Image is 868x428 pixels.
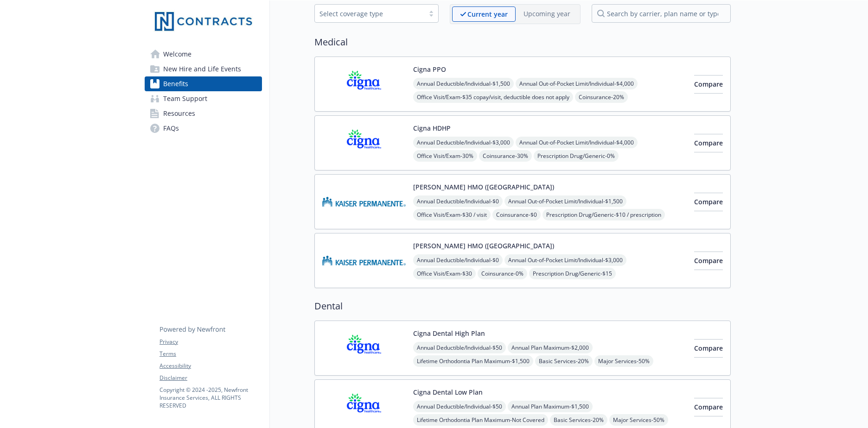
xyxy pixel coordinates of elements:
span: Office Visit/Exam - $35 copay/visit, deductible does not apply [413,91,573,103]
span: Annual Deductible/Individual - $50 [413,401,506,412]
h2: Medical [314,35,731,49]
img: Kaiser Permanente of Washington carrier logo [322,241,406,280]
span: Annual Out-of-Pocket Limit/Individual - $1,500 [504,195,626,207]
button: [PERSON_NAME] HMO ([GEOGRAPHIC_DATA]) [413,241,554,251]
button: Compare [694,134,723,152]
img: CIGNA carrier logo [322,64,406,104]
button: Compare [694,339,723,358]
a: Benefits [145,76,262,91]
span: Prescription Drug/Generic - 0% [534,150,619,162]
button: Cigna PPO [413,64,446,74]
span: Upcoming year [516,6,578,22]
span: Compare [694,256,723,265]
span: Annual Deductible/Individual - $0 [413,254,503,266]
span: Annual Plan Maximum - $2,000 [508,342,593,353]
button: Compare [694,75,723,94]
span: Prescription Drug/Generic - $15 [529,268,616,279]
input: search by carrier, plan name or type [592,4,731,23]
span: Welcome [163,47,191,62]
span: Annual Plan Maximum - $1,500 [508,401,593,412]
button: Cigna HDHP [413,123,451,133]
div: Select coverage type [319,9,420,19]
a: New Hire and Life Events [145,62,262,76]
span: Prescription Drug/Generic - $10 / prescription [542,209,665,220]
button: Cigna Dental Low Plan [413,387,483,397]
span: Coinsurance - 20% [575,91,628,103]
img: CIGNA carrier logo [322,328,406,368]
img: CIGNA carrier logo [322,123,406,163]
span: Office Visit/Exam - 30% [413,150,477,162]
span: Annual Deductible/Individual - $0 [413,195,503,207]
span: Basic Services - 20% [550,414,607,426]
p: Current year [467,9,508,19]
span: Office Visit/Exam - $30 [413,268,476,279]
span: Coinsurance - 0% [478,268,527,279]
span: Compare [694,197,723,206]
span: Lifetime Orthodontia Plan Maximum - Not Covered [413,414,548,426]
span: Compare [694,80,723,88]
h2: Dental [314,299,731,313]
img: Kaiser Permanente Insurance Company carrier logo [322,182,406,221]
span: Office Visit/Exam - $30 / visit [413,209,491,220]
span: Annual Deductible/Individual - $3,000 [413,137,514,148]
span: Compare [694,403,723,411]
span: New Hire and Life Events [163,62,241,76]
a: Team Support [145,91,262,106]
p: Copyright © 2024 - 2025 , Newfront Insurance Services, ALL RIGHTS RESERVED [160,386,262,409]
span: Compare [694,138,723,147]
a: FAQs [145,121,262,136]
button: Cigna Dental High Plan [413,328,485,338]
img: CIGNA carrier logo [322,387,406,427]
a: Welcome [145,47,262,62]
button: Compare [694,193,723,211]
button: Compare [694,398,723,416]
span: Annual Out-of-Pocket Limit/Individual - $4,000 [516,78,638,89]
span: Basic Services - 20% [535,355,593,367]
span: Annual Out-of-Pocket Limit/Individual - $4,000 [516,137,638,148]
span: Annual Out-of-Pocket Limit/Individual - $3,000 [504,254,626,266]
span: Coinsurance - 30% [479,150,532,162]
span: Major Services - 50% [594,355,653,367]
span: Annual Deductible/Individual - $1,500 [413,78,514,89]
span: FAQs [163,121,179,136]
a: Privacy [160,338,262,346]
span: Team Support [163,91,207,106]
a: Accessibility [160,362,262,370]
p: Upcoming year [523,9,570,19]
span: Benefits [163,76,188,91]
span: Lifetime Orthodontia Plan Maximum - $1,500 [413,355,533,367]
a: Resources [145,106,262,121]
a: Terms [160,350,262,358]
span: Major Services - 50% [609,414,668,426]
span: Coinsurance - $0 [492,209,541,220]
a: Disclaimer [160,374,262,382]
button: Compare [694,252,723,270]
span: Compare [694,344,723,352]
span: Annual Deductible/Individual - $50 [413,342,506,353]
button: [PERSON_NAME] HMO ([GEOGRAPHIC_DATA]) [413,182,554,192]
span: Resources [163,106,195,121]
